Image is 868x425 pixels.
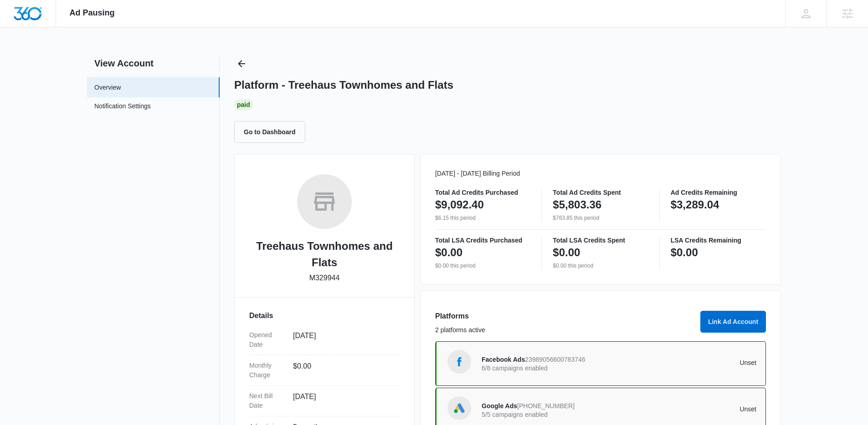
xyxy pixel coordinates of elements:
h2: View Account [87,56,220,70]
p: Total Ad Credits Spent [553,189,648,196]
p: 5/5 campaigns enabled [482,411,619,418]
div: Next Bill Date[DATE] [249,386,400,416]
span: 23989056600783746 [525,356,585,363]
h3: Platforms [435,311,695,322]
p: Total Ad Credits Purchased [435,189,530,196]
span: [PHONE_NUMBER] [517,402,575,410]
p: $0.00 [671,245,698,260]
a: Facebook AdsFacebook Ads239890566007837466/8 campaigns enabledUnset [435,341,766,386]
p: $0.00 this period [553,262,648,270]
span: Google Ads [482,402,517,410]
p: LSA Credits Remaining [671,237,766,243]
p: Total LSA Credits Spent [553,237,648,243]
h1: Platform - Treehaus Townhomes and Flats [234,78,453,92]
button: Back [234,56,249,71]
p: Unset [619,359,757,366]
p: 6/8 campaigns enabled [482,365,619,371]
dt: Opened Date [249,330,286,349]
div: Monthly Charge$0.00 [249,355,400,386]
button: Go to Dashboard [234,121,305,143]
p: $6.15 this period [435,214,530,222]
dd: [DATE] [293,391,392,410]
a: Notification Settings [94,101,151,113]
div: Opened Date[DATE] [249,325,400,355]
a: Overview [94,83,121,92]
p: Total LSA Credits Purchased [435,237,530,243]
p: $9,092.40 [435,197,484,212]
p: $3,289.04 [671,197,719,212]
p: $0.00 this period [435,262,530,270]
p: Unset [619,406,757,412]
p: [DATE] - [DATE] Billing Period [435,169,766,178]
p: $5,803.36 [553,197,601,212]
h3: Details [249,310,400,321]
a: Go to Dashboard [234,128,311,136]
dd: [DATE] [293,330,392,349]
span: Facebook Ads [482,356,525,363]
p: Ad Credits Remaining [671,189,766,196]
dt: Monthly Charge [249,361,286,380]
p: $0.00 [435,245,462,260]
p: 2 platforms active [435,325,695,335]
span: Ad Pausing [70,8,115,18]
p: M329944 [309,273,340,283]
p: $763.85 this period [553,214,648,222]
div: Paid [234,99,253,110]
dt: Next Bill Date [249,391,286,410]
p: $0.00 [553,245,580,260]
h2: Treehaus Townhomes and Flats [249,238,400,271]
img: Facebook Ads [452,355,466,369]
button: Link Ad Account [700,311,766,333]
img: Google Ads [452,401,466,415]
dd: $0.00 [293,361,392,380]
